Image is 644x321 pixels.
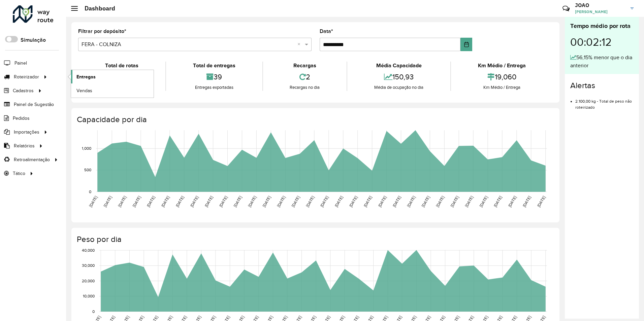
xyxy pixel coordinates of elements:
[89,189,91,194] text: 0
[334,195,344,208] text: [DATE]
[575,2,625,8] h3: JOAO
[421,195,430,208] text: [DATE]
[103,195,112,208] text: [DATE]
[435,195,445,208] text: [DATE]
[265,84,345,91] div: Recargas no dia
[570,31,634,53] div: 00:02:12
[305,195,315,208] text: [DATE]
[14,101,54,108] span: Painel de Sugestão
[77,115,553,124] h4: Capacidade por dia
[570,53,634,70] div: 56,15% menor que o dia anterior
[377,195,387,208] text: [DATE]
[464,195,474,208] text: [DATE]
[78,27,126,35] label: Filtrar por depósito
[117,195,127,208] text: [DATE]
[92,309,95,314] text: 0
[559,1,573,16] a: Contato Rápido
[80,62,164,70] div: Total de rotas
[453,62,551,70] div: Km Médio / Entrega
[82,146,91,150] text: 1,000
[77,235,553,244] h4: Peso por dia
[14,73,39,80] span: Roteirizador
[493,195,503,208] text: [DATE]
[204,195,214,208] text: [DATE]
[84,168,91,172] text: 500
[14,156,50,163] span: Retroalimentação
[76,87,92,94] span: Vendas
[349,62,449,70] div: Média Capacidade
[14,129,39,136] span: Importações
[168,84,261,91] div: Entregas exportadas
[570,81,634,91] h4: Alertas
[349,84,449,91] div: Média de ocupação no dia
[265,62,345,70] div: Recargas
[71,84,154,97] a: Vendas
[175,195,185,208] text: [DATE]
[453,70,551,84] div: 19,060
[276,195,286,208] text: [DATE]
[349,70,449,84] div: 150,93
[82,279,95,283] text: 20,000
[76,73,96,80] span: Entregas
[320,27,333,35] label: Data
[13,115,30,122] span: Pedidos
[363,195,373,208] text: [DATE]
[575,9,625,15] span: [PERSON_NAME]
[406,195,416,208] text: [DATE]
[479,195,488,208] text: [DATE]
[168,70,261,84] div: 39
[132,195,141,208] text: [DATE]
[233,195,243,208] text: [DATE]
[14,60,27,67] span: Painel
[71,70,154,83] a: Entregas
[297,40,303,48] span: Clear all
[247,195,257,208] text: [DATE]
[88,195,98,208] text: [DATE]
[262,195,271,208] text: [DATE]
[319,195,329,208] text: [DATE]
[348,195,358,208] text: [DATE]
[78,5,115,12] h2: Dashboard
[146,195,156,208] text: [DATE]
[536,195,546,208] text: [DATE]
[83,294,95,298] text: 10,000
[13,170,25,177] span: Tático
[14,142,35,149] span: Relatórios
[168,62,261,70] div: Total de entregas
[450,195,459,208] text: [DATE]
[522,195,532,208] text: [DATE]
[453,84,551,91] div: Km Médio / Entrega
[392,195,401,208] text: [DATE]
[21,36,46,44] label: Simulação
[575,93,634,110] li: 2.100,00 kg - Total de peso não roteirizado
[507,195,517,208] text: [DATE]
[460,38,472,51] button: Choose Date
[218,195,228,208] text: [DATE]
[82,263,95,268] text: 30,000
[189,195,199,208] text: [DATE]
[570,22,634,31] div: Tempo médio por rota
[82,248,95,252] text: 40,000
[160,195,170,208] text: [DATE]
[291,195,300,208] text: [DATE]
[13,87,34,94] span: Cadastros
[265,70,345,84] div: 2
